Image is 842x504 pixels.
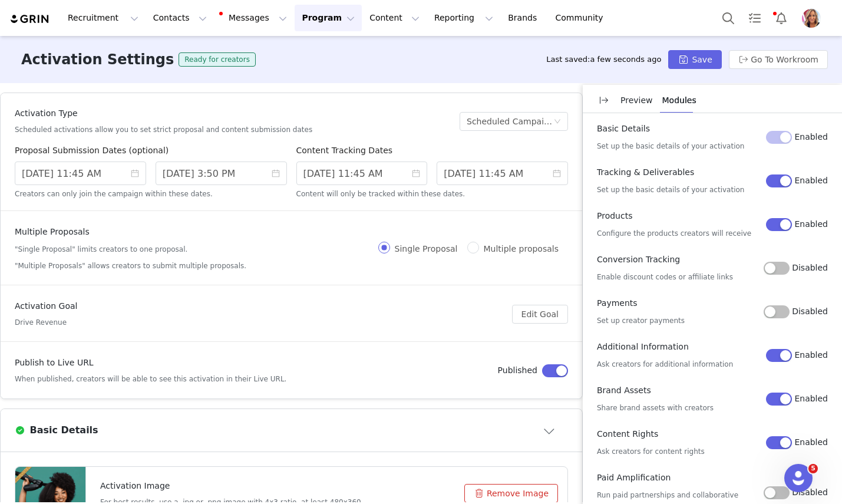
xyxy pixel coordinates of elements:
[296,146,393,155] label: Content Tracking Dates
[766,349,792,362] button: Enabled
[9,14,51,25] img: grin logo
[802,9,821,28] img: 755fb5b9-f341-45a5-92cc-5b20cac555f4.jpg
[794,350,828,360] span: Enabled
[15,146,169,155] label: Proposal Submission Dates (optional)
[794,437,828,447] span: Enabled
[15,261,246,271] h5: "Multiple Proposals" allows creators to submit multiple proposals.
[794,132,828,141] span: Enabled
[498,364,537,377] h4: Published
[597,429,658,439] span: Content Rights
[764,305,790,318] button: Disabled
[272,169,280,177] i: icon: calendar
[597,211,632,220] span: Products
[131,169,139,177] i: icon: calendar
[766,131,792,144] button: Enabled
[100,480,364,492] h4: Activation Image
[597,298,638,308] span: Payments
[597,186,744,194] span: Set up the basic details of your activation
[792,263,828,272] span: Disabled
[25,423,98,437] h3: Basic Details
[15,124,312,135] h5: Scheduled activations allow you to set strict proposal and content submission dates
[715,5,741,31] button: Search
[362,5,427,31] button: Content
[554,118,561,126] i: icon: down
[597,342,689,351] span: Additional Information
[549,5,616,31] a: Community
[792,307,828,316] span: Disabled
[295,5,362,31] button: Program
[464,484,558,503] button: Remove Image
[597,360,733,368] span: Ask creators for additional information
[768,5,794,31] button: Notifications
[179,52,256,67] span: Ready for creators
[764,262,790,275] button: Disabled
[764,486,790,499] button: Disabled
[597,167,694,177] span: Tracking & Deliverables
[794,394,828,403] span: Enabled
[15,300,77,312] h4: Activation Goal
[9,11,536,69] span: RevAir’s Reverse-Air hair dryer offers the fastest, healthiest, and easiest way to dry and smooth...
[597,317,685,325] span: Set up creator payments
[784,464,813,492] iframe: Intercom live chat
[794,219,828,229] span: Enabled
[146,5,214,31] button: Contacts
[742,5,768,31] a: Tasks
[390,244,463,253] span: Single Proposal
[553,169,561,177] i: icon: calendar
[597,473,671,482] span: Paid Amplification
[15,226,246,238] h4: Multiple Proposals
[61,5,146,31] button: Recruitment
[214,5,294,31] button: Messages
[597,142,744,150] span: Set up the basic details of your activation
[15,107,312,120] h4: Activation Type
[15,162,146,185] input: Submit from
[792,487,828,497] span: Disabled
[597,255,680,264] span: Conversion Tracking
[766,393,792,406] button: Enabled
[808,464,818,473] span: 5
[597,229,751,238] span: Configure the products creators will receive
[662,95,696,105] span: Modules
[15,374,286,384] h5: When published, creators will be able to see this activation in their Live URL.
[766,436,792,449] button: Enabled
[479,244,563,253] span: Multiple proposals
[512,305,568,324] button: Edit Goal
[597,447,705,456] span: Ask creators for content rights
[15,244,246,255] h5: "Single Proposal" limits creators to one proposal.
[597,386,651,395] span: Brand Assets
[427,5,500,31] button: Reporting
[766,174,792,187] button: Enabled
[597,124,650,133] span: Basic Details
[296,162,428,185] input: Track from
[620,94,653,107] p: Preview
[546,55,661,64] span: Last saved:
[15,357,286,369] h4: Publish to Live URL
[766,218,792,231] button: Enabled
[21,49,174,70] h3: Activation Settings
[531,421,568,440] button: Close module
[729,50,828,69] button: Go To Workroom
[412,169,420,177] i: icon: calendar
[794,176,828,185] span: Enabled
[15,186,287,199] div: Creators can only join the campaign within these dates.
[9,82,537,172] span: This holiday campaign is all about showing how you use RevAir and why it is a must-have in your h...
[597,404,714,412] span: Share brand assets with creators
[795,9,833,28] button: Profile
[590,55,662,64] span: a few seconds ago
[437,162,568,185] input: Track to
[15,317,77,328] h5: Drive Revenue
[156,162,287,185] input: Submit to
[296,186,569,199] div: Content will only be tracked within these dates.
[668,50,721,69] button: Save
[597,273,733,281] span: Enable discount codes or affiliate links
[467,113,553,130] div: Scheduled Campaign
[501,5,547,31] a: Brands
